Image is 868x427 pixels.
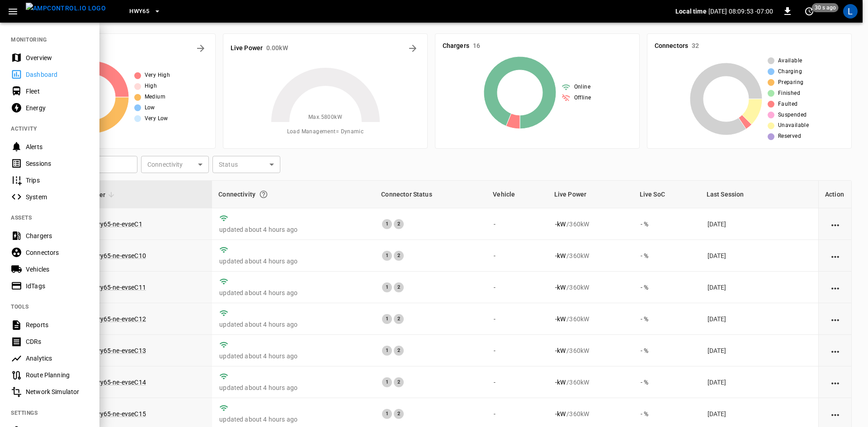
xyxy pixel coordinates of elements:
span: HWY65 [129,6,149,17]
div: Reports [26,320,89,329]
div: Trips [26,176,89,185]
div: Sessions [26,159,89,168]
img: ampcontrol.io logo [26,3,106,14]
div: CDRs [26,337,89,346]
div: Vehicles [26,265,89,274]
div: Network Simulator [26,387,89,396]
div: Route Planning [26,371,89,380]
div: Alerts [26,142,89,151]
span: 30 s ago [812,3,839,12]
div: Fleet [26,87,89,96]
button: set refresh interval [802,4,816,19]
p: [DATE] 08:09:53 -07:00 [708,7,773,16]
div: profile-icon [843,4,858,19]
div: Energy [26,103,89,113]
div: IdTags [26,282,89,291]
p: Local time [675,7,707,16]
div: Overview [26,53,89,62]
div: Connectors [26,248,89,257]
div: Chargers [26,231,89,240]
div: Dashboard [26,70,89,79]
div: System [26,192,89,202]
div: Analytics [26,354,89,363]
